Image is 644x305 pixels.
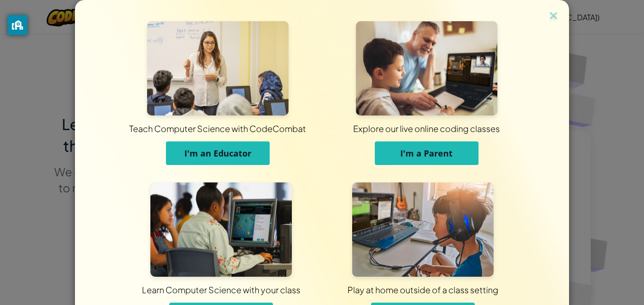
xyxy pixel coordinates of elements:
button: I'm a Parent [375,141,479,165]
span: I'm an Educator [184,148,251,159]
img: For Parents [356,21,497,115]
img: For Educators [147,21,289,115]
span: I'm a Parent [400,148,453,159]
img: close icon [547,9,560,24]
img: For Individuals [352,182,494,277]
button: I'm an Educator [166,141,270,165]
img: For Students [150,182,292,277]
button: privacy banner [8,15,27,35]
